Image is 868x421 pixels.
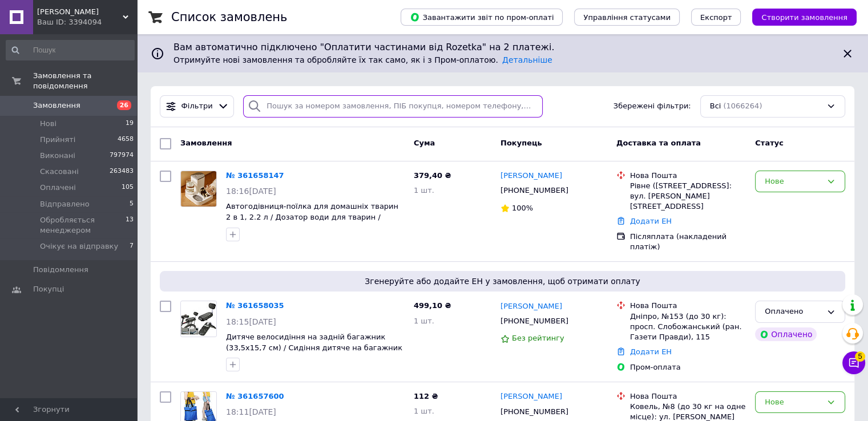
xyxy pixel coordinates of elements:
[226,333,402,352] a: Дитяче велосидіння на задній багажник (33,5х15,7 см) / Сидіння дитяче на багажник
[40,151,75,161] span: Виконані
[37,7,123,17] span: HUGO
[414,392,438,400] span: 112 ₴
[630,347,672,356] a: Додати ЕН
[414,301,451,310] span: 499,10 ₴
[765,396,822,408] div: Нове
[226,202,398,232] a: Автогодівниця-поїлка для домашніх тварин 2 в 1, 2.2 л / Дозатор води для тварин / Годівниця для к...
[226,171,284,180] a: № 361658147
[173,55,552,64] span: Отримуйте нові замовлення та обробляйте їх так само, як і з Пром-оплатою.
[630,217,672,225] a: Додати ЕН
[181,171,216,207] img: Фото товару
[414,407,434,415] span: 1 шт.
[130,199,134,209] span: 5
[630,181,746,212] div: Рівне ([STREET_ADDRESS]: вул. [PERSON_NAME][STREET_ADDRESS]
[855,351,865,362] span: 5
[630,311,746,343] div: Дніпро, №153 (до 30 кг): просп. Слобожанський (ран. Газети Правди), 115
[122,183,134,193] span: 105
[130,241,134,252] span: 7
[500,391,562,402] a: [PERSON_NAME]
[40,199,90,209] span: Відправлено
[630,171,746,181] div: Нова Пошта
[226,407,276,416] span: 18:11[DATE]
[498,314,571,329] div: [PHONE_NUMBER]
[117,100,131,110] span: 26
[40,119,56,129] span: Нові
[616,139,701,147] span: Доставка та оплата
[498,183,571,198] div: [PHONE_NUMBER]
[500,171,562,181] a: [PERSON_NAME]
[173,41,831,54] span: Вам автоматично підключено "Оплатити частинами від Rozetka" на 2 платежі.
[6,40,135,60] input: Пошук
[126,215,134,236] span: 13
[500,139,542,147] span: Покупець
[512,204,533,212] span: 100%
[40,135,75,145] span: Прийняті
[755,139,784,147] span: Статус
[180,139,232,147] span: Замовлення
[765,176,822,188] div: Нове
[40,215,126,236] span: Обробляється менеджером
[414,317,434,325] span: 1 шт.
[110,151,134,161] span: 797974
[761,13,847,22] span: Створити замовлення
[512,334,564,342] span: Без рейтингу
[226,301,284,310] a: № 361658035
[164,276,841,287] span: Згенеруйте або додайте ЕН у замовлення, щоб отримати оплату
[574,9,680,26] button: Управління статусами
[126,119,134,129] span: 19
[410,12,554,22] span: Завантажити звіт по пром-оплаті
[226,187,276,196] span: 18:16[DATE]
[710,101,721,112] span: Всі
[630,362,746,373] div: Пром-оплата
[180,301,217,337] a: Фото товару
[33,100,80,111] span: Замовлення
[752,9,857,26] button: Створити замовлення
[33,71,137,91] span: Замовлення та повідомлення
[40,183,76,193] span: Оплачені
[401,9,563,26] button: Завантажити звіт по пром-оплаті
[583,13,671,22] span: Управління статусами
[498,404,571,419] div: [PHONE_NUMBER]
[630,232,746,252] div: Післяплата (накладений платіж)
[755,327,817,341] div: Оплачено
[723,102,762,110] span: (1066264)
[414,139,435,147] span: Cума
[414,186,434,195] span: 1 шт.
[40,241,118,252] span: Очікує на відправку
[842,351,865,374] button: Чат з покупцем5
[243,95,543,118] input: Пошук за номером замовлення, ПІБ покупця, номером телефону, Email, номером накладної
[502,55,552,64] a: Детальніше
[40,167,79,177] span: Скасовані
[630,301,746,311] div: Нова Пошта
[613,101,691,112] span: Збережені фільтри:
[226,392,284,400] a: № 361657600
[226,317,276,326] span: 18:15[DATE]
[33,265,88,275] span: Повідомлення
[741,13,857,21] a: Створити замовлення
[37,17,137,27] div: Ваш ID: 3394094
[181,101,213,112] span: Фільтри
[118,135,134,145] span: 4658
[700,13,732,22] span: Експорт
[691,9,741,26] button: Експорт
[110,167,134,177] span: 263483
[765,306,822,318] div: Оплачено
[630,391,746,402] div: Нова Пошта
[180,171,217,207] a: Фото товару
[500,301,562,312] a: [PERSON_NAME]
[414,171,451,180] span: 379,40 ₴
[181,301,216,337] img: Фото товару
[33,284,64,294] span: Покупці
[171,10,287,24] h1: Список замовлень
